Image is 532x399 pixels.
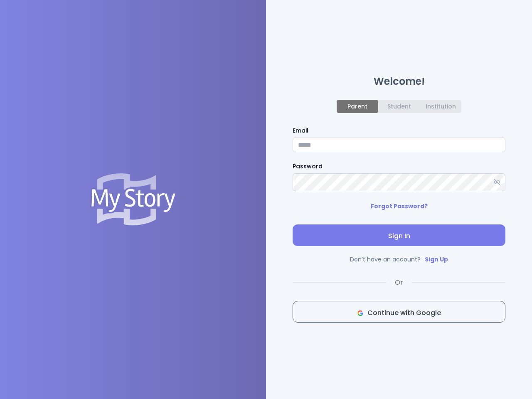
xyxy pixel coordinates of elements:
div: Student [387,103,411,110]
img: Logo [90,173,177,226]
span: Continue with Google [300,308,498,318]
span: Sign In [299,231,499,241]
label: Email [293,126,505,135]
div: Institution [426,103,456,110]
label: Password [293,162,505,171]
p: Forgot Password? [371,201,428,211]
p: Don’t have an account? [293,254,505,264]
h1: Welcome! [293,76,505,86]
div: Parent [347,103,367,110]
span: Or [395,278,403,288]
img: icon [357,310,363,316]
a: Sign Up [425,255,448,264]
button: Sign In [293,224,505,246]
button: icon Continue with Google [293,301,505,323]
